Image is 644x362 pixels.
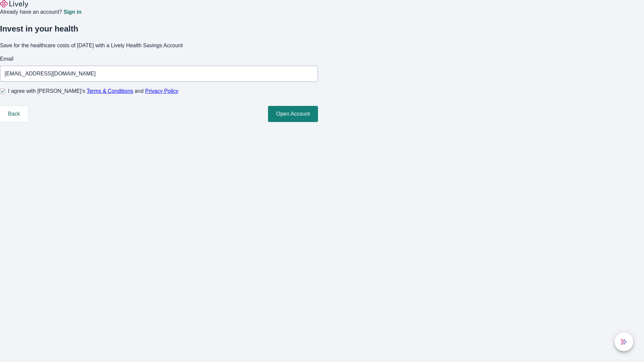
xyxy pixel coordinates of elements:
svg: Lively AI Assistant [621,339,627,345]
button: chat [614,333,633,351]
a: Privacy Policy [145,88,179,94]
button: Open Account [268,106,318,122]
span: I agree with [PERSON_NAME]’s and [8,87,178,95]
a: Terms & Conditions [87,88,133,94]
a: Sign in [63,9,81,15]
